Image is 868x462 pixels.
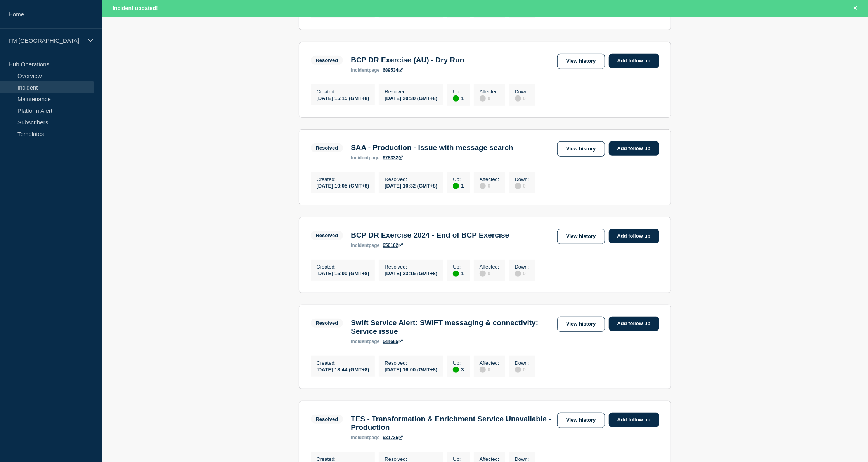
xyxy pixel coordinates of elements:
[515,456,529,462] p: Down :
[453,95,464,102] div: 1
[311,143,343,152] span: Resolved
[453,360,464,366] p: Up :
[480,270,499,277] div: 0
[385,366,437,372] div: [DATE] 16:00 (GMT+8)
[351,243,369,248] span: incident
[351,319,553,336] h3: Swift Service Alert: SWIFT messaging & connectivity: Service issue
[480,271,486,277] div: disabled
[557,141,605,157] a: View history
[351,155,369,160] span: incident
[317,264,369,270] p: Created :
[351,435,379,440] p: page
[453,366,464,373] div: 3
[480,264,499,270] p: Affected :
[453,271,459,277] div: up
[515,176,529,182] p: Down :
[515,264,529,270] p: Down :
[609,413,659,427] a: Add follow up
[453,182,464,189] div: 1
[515,367,521,373] div: disabled
[453,176,464,182] p: Up :
[351,415,553,432] h3: TES - Transformation & Enrichment Service Unavailable - Production
[557,229,605,244] a: View history
[351,243,379,248] p: page
[383,435,403,440] a: 631736
[515,270,529,277] div: 0
[383,339,403,344] a: 644686
[383,67,403,73] a: 689534
[385,176,437,182] p: Resolved :
[317,456,369,462] p: Created :
[385,95,437,101] div: [DATE] 20:30 (GMT+8)
[351,67,369,73] span: incident
[609,54,659,68] a: Add follow up
[480,360,499,366] p: Affected :
[351,67,379,73] p: page
[311,231,343,240] span: Resolved
[515,95,529,102] div: 0
[385,89,437,95] p: Resolved :
[351,435,369,440] span: incident
[480,367,486,373] div: disabled
[317,360,369,366] p: Created :
[851,4,860,13] button: Close banner
[351,339,369,344] span: incident
[113,5,158,11] span: Incident updated!
[351,231,509,240] h3: BCP DR Exercise 2024 - End of BCP Exercise
[480,366,499,373] div: 0
[351,56,464,64] h3: BCP DR Exercise (AU) - Dry Run
[385,270,437,276] div: [DATE] 23:15 (GMT+8)
[311,56,343,65] span: Resolved
[317,182,369,189] div: [DATE] 10:05 (GMT+8)
[480,183,486,189] div: disabled
[480,95,486,102] div: disabled
[385,360,437,366] p: Resolved :
[609,141,659,156] a: Add follow up
[453,95,459,102] div: up
[515,271,521,277] div: disabled
[557,413,605,428] a: View history
[453,264,464,270] p: Up :
[351,155,379,160] p: page
[609,317,659,331] a: Add follow up
[385,456,437,462] p: Resolved :
[480,89,499,95] p: Affected :
[9,37,83,44] p: FM [GEOGRAPHIC_DATA]
[385,264,437,270] p: Resolved :
[515,360,529,366] p: Down :
[351,339,379,344] p: page
[480,95,499,102] div: 0
[453,89,464,95] p: Up :
[383,243,403,248] a: 656162
[311,319,343,328] span: Resolved
[480,456,499,462] p: Affected :
[515,95,521,102] div: disabled
[515,182,529,189] div: 0
[317,95,369,101] div: [DATE] 15:15 (GMT+8)
[515,89,529,95] p: Down :
[311,415,343,424] span: Resolved
[317,176,369,182] p: Created :
[453,183,459,189] div: up
[317,270,369,276] div: [DATE] 15:00 (GMT+8)
[557,54,605,69] a: View history
[515,366,529,373] div: 0
[317,366,369,372] div: [DATE] 13:44 (GMT+8)
[609,229,659,243] a: Add follow up
[385,182,437,189] div: [DATE] 10:32 (GMT+8)
[480,182,499,189] div: 0
[515,183,521,189] div: disabled
[383,155,403,160] a: 678332
[351,143,513,152] h3: SAA - Production - Issue with message search
[317,89,369,95] p: Created :
[453,270,464,277] div: 1
[480,176,499,182] p: Affected :
[453,456,464,462] p: Up :
[557,317,605,332] a: View history
[453,367,459,373] div: up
